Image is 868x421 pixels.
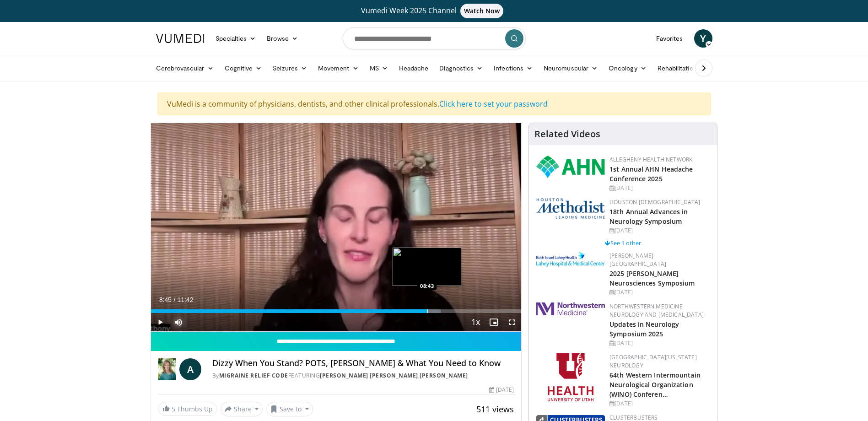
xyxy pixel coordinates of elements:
[212,372,514,380] div: By FEATURING ,
[210,29,262,48] a: Specialties
[536,302,605,315] img: 2a462fb6-9365-492a-ac79-3166a6f924d8.png.150x105_q85_autocrop_double_scale_upscale_version-0.2.jpg
[694,29,712,48] a: Y
[267,59,313,77] a: Seizures
[169,313,188,331] button: Mute
[221,402,263,416] button: Share
[609,399,710,408] div: [DATE]
[609,227,710,235] div: [DATE]
[177,296,193,303] span: 11:42
[219,59,268,77] a: Cognitive
[605,239,641,247] a: See 1 other
[609,165,693,183] a: 1st Annual AHN Headache Conference 2025
[420,372,468,379] a: [PERSON_NAME]
[394,59,434,77] a: Headache
[538,59,603,77] a: Neuromuscular
[609,288,710,297] div: [DATE]
[313,59,364,77] a: Movement
[548,353,593,401] img: f6362829-b0a3-407d-a044-59546adfd345.png.150x105_q85_autocrop_double_scale_upscale_version-0.2.png
[652,59,702,77] a: Rehabilitation
[174,296,176,303] span: /
[266,402,313,416] button: Save to
[536,156,605,178] img: 628ffacf-ddeb-4409-8647-b4d1102df243.png.150x105_q85_autocrop_double_scale_upscale_version-0.2.png
[488,59,538,77] a: Infections
[609,339,710,347] div: [DATE]
[460,4,504,18] span: Watch Now
[179,358,201,380] a: A
[609,184,710,192] div: [DATE]
[609,371,701,399] a: 64th Western Intermountain Neurological Organization (WINO) Conferen…
[466,313,485,331] button: Playback Rate
[609,207,688,226] a: 18th Annual Advances in Neurology Symposium
[489,386,514,394] div: [DATE]
[151,59,219,77] a: Cerebrovascular
[651,29,689,48] a: Favorites
[609,269,695,287] a: 2025 [PERSON_NAME] Neurosciences Symposium
[212,358,514,368] h4: Dizzy When You Stand? POTS, [PERSON_NAME] & What You Need to Know
[320,372,418,379] a: [PERSON_NAME] [PERSON_NAME]
[609,353,697,369] a: [GEOGRAPHIC_DATA][US_STATE] Neurology
[364,59,394,77] a: MS
[159,296,172,303] span: 8:45
[476,404,514,415] span: 511 views
[609,156,692,163] a: Allegheny Health Network
[393,248,461,286] img: image.jpeg
[609,320,679,338] a: Updates in Neurology Symposium 2025
[536,198,605,219] img: 5e4488cc-e109-4a4e-9fd9-73bb9237ee91.png.150x105_q85_autocrop_double_scale_upscale_version-0.2.png
[151,313,169,331] button: Play
[151,309,522,313] div: Progress Bar
[219,372,288,379] a: Migraine Relief Code
[503,313,521,331] button: Fullscreen
[534,129,600,140] h4: Related Videos
[603,59,652,77] a: Oncology
[158,358,176,380] img: Migraine Relief Code
[609,198,700,206] a: Houston [DEMOGRAPHIC_DATA]
[439,99,548,109] a: Click here to set your password
[151,123,522,332] video-js: Video Player
[158,402,217,416] a: 5 Thumbs Up
[485,313,503,331] button: Enable picture-in-picture mode
[343,27,526,49] input: Search topics, interventions
[609,252,666,268] a: [PERSON_NAME][GEOGRAPHIC_DATA]
[261,29,303,48] a: Browse
[434,59,488,77] a: Diagnostics
[156,34,205,43] img: VuMedi Logo
[536,252,605,267] img: e7977282-282c-4444-820d-7cc2733560fd.jpg.150x105_q85_autocrop_double_scale_upscale_version-0.2.jpg
[609,302,704,318] a: Northwestern Medicine Neurology and [MEDICAL_DATA]
[157,92,711,115] div: VuMedi is a community of physicians, dentists, and other clinical professionals.
[157,4,711,18] a: Vumedi Week 2025 ChannelWatch Now
[361,5,507,16] span: Vumedi Week 2025 Channel
[172,405,175,413] span: 5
